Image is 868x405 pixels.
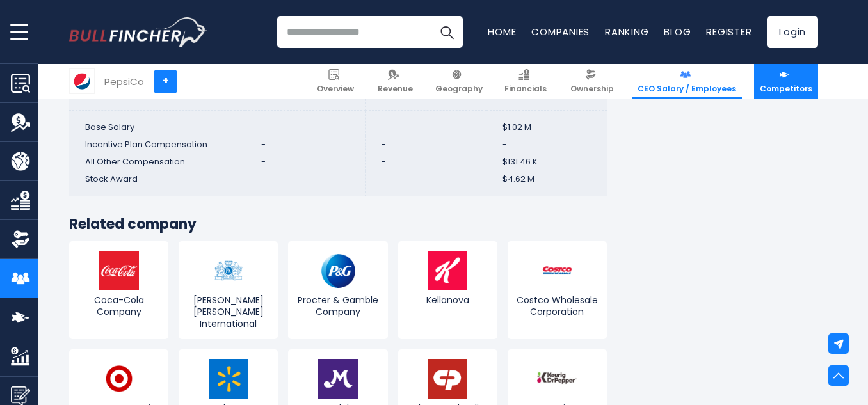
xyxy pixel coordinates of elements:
img: COST logo [537,251,577,290]
td: - [245,154,366,171]
span: CEO Salary / Employees [638,84,736,94]
a: Register [706,25,751,38]
a: Overview [311,64,360,99]
img: PG logo [318,251,358,290]
td: All Other Compensation [69,154,245,171]
a: + [154,70,177,93]
a: Blog [664,25,691,38]
h3: Related company [69,216,607,234]
td: - [245,136,366,154]
td: - [486,136,607,154]
span: Coca-Cola Company [72,294,165,317]
span: Ownership [570,84,614,94]
a: Revenue [372,64,419,99]
td: - [366,171,486,196]
img: CL logo [428,359,467,399]
a: Home [488,25,516,38]
span: Revenue [378,84,413,94]
a: Companies [531,25,590,38]
a: Go to homepage [69,17,207,47]
a: Ownership [565,64,620,99]
a: Financials [499,64,552,99]
img: KO logo [99,251,139,290]
a: Costco Wholesale Corporation [508,241,607,339]
img: WMT logo [209,359,248,399]
td: $131.46 K [486,154,607,171]
span: [PERSON_NAME] [PERSON_NAME] International [182,294,275,330]
img: PM logo [209,251,248,290]
img: TGT logo [99,359,139,399]
td: - [366,136,486,154]
span: Geography [435,84,483,94]
span: Kellanova [401,294,494,306]
td: Incentive Plan Compensation [69,136,245,154]
a: [PERSON_NAME] [PERSON_NAME] International [179,241,278,339]
a: Login [767,16,818,48]
div: PepsiCo [104,74,144,89]
img: MDLZ logo [318,359,358,399]
td: $4.62 M [486,171,607,196]
a: Competitors [754,64,818,99]
span: Overview [317,84,354,94]
img: Ownership [11,230,30,249]
span: Financials [504,84,547,94]
td: Stock Award [69,171,245,196]
button: Search [431,16,463,48]
img: K logo [428,251,467,290]
a: CEO Salary / Employees [632,64,742,99]
td: $1.02 M [486,111,607,136]
a: Ranking [605,25,648,38]
td: - [366,154,486,171]
td: - [245,111,366,136]
img: PEP logo [70,69,94,93]
span: Procter & Gamble Company [291,294,384,317]
a: Kellanova [398,241,497,339]
td: - [366,111,486,136]
span: Competitors [760,84,812,94]
td: Base Salary [69,111,245,136]
span: Costco Wholesale Corporation [511,294,604,317]
a: Geography [430,64,488,99]
img: KDP logo [537,359,577,399]
a: Coca-Cola Company [69,241,168,339]
img: Bullfincher logo [69,17,207,47]
a: Procter & Gamble Company [288,241,387,339]
td: - [245,171,366,196]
